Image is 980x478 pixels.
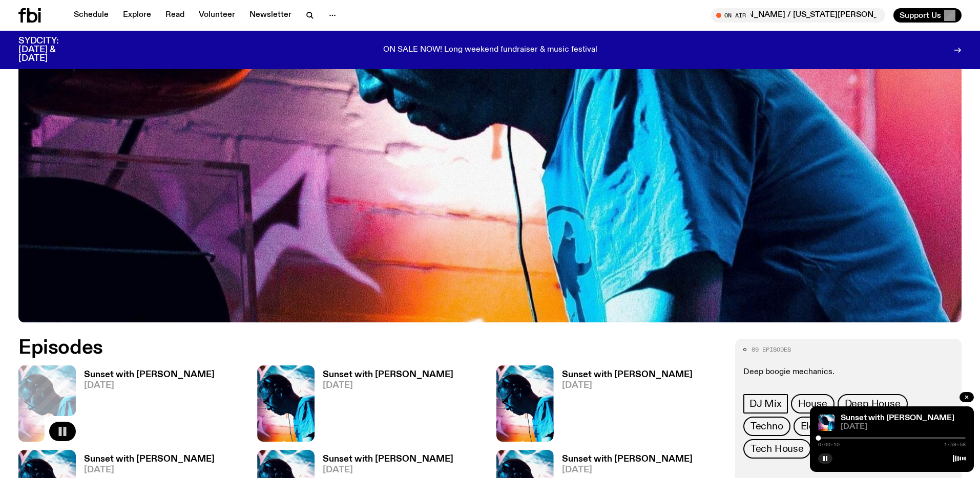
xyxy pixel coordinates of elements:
[159,8,191,23] a: Read
[743,417,790,436] a: Techno
[496,365,554,442] img: Simon Caldwell stands side on, looking downwards. He has headphones on. Behind him is a brightly ...
[18,339,643,357] h2: Episodes
[794,417,840,436] a: Electro
[383,46,597,55] p: ON SALE NOW! Long weekend fundraiser & music festival
[900,11,941,20] span: Support Us
[893,8,962,23] button: Support Us
[84,466,215,474] span: [DATE]
[84,381,215,390] span: [DATE]
[84,371,215,379] h3: Sunset with [PERSON_NAME]
[243,8,298,23] a: Newsletter
[801,421,833,432] span: Electro
[845,398,901,409] span: Deep House
[743,367,953,377] p: Deep boogie mechanics.
[562,371,693,379] h3: Sunset with [PERSON_NAME]
[323,455,453,464] h3: Sunset with [PERSON_NAME]
[323,466,453,474] span: [DATE]
[562,466,693,474] span: [DATE]
[117,8,157,23] a: Explore
[554,371,693,442] a: Sunset with [PERSON_NAME][DATE]
[562,455,693,464] h3: Sunset with [PERSON_NAME]
[18,37,84,63] h3: SYDCITY: [DATE] & [DATE]
[743,439,811,459] a: Tech House
[818,442,840,447] span: 0:00:10
[84,455,215,464] h3: Sunset with [PERSON_NAME]
[841,423,966,431] span: [DATE]
[838,394,908,414] a: Deep House
[752,347,791,353] span: 89 episodes
[743,394,788,414] a: DJ Mix
[76,371,215,442] a: Sunset with [PERSON_NAME][DATE]
[798,398,827,409] span: House
[750,421,783,432] span: Techno
[749,398,782,409] span: DJ Mix
[711,8,885,23] button: On AirMornings with [PERSON_NAME] / [US_STATE][PERSON_NAME] Interview
[193,8,241,23] a: Volunteer
[791,394,835,414] a: House
[68,8,115,23] a: Schedule
[323,371,453,379] h3: Sunset with [PERSON_NAME]
[323,381,453,390] span: [DATE]
[841,414,954,422] a: Sunset with [PERSON_NAME]
[750,443,804,454] span: Tech House
[315,371,453,442] a: Sunset with [PERSON_NAME][DATE]
[257,365,315,442] img: Simon Caldwell stands side on, looking downwards. He has headphones on. Behind him is a brightly ...
[818,415,835,431] img: Simon Caldwell stands side on, looking downwards. He has headphones on. Behind him is a brightly ...
[562,381,693,390] span: [DATE]
[944,442,966,447] span: 1:59:58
